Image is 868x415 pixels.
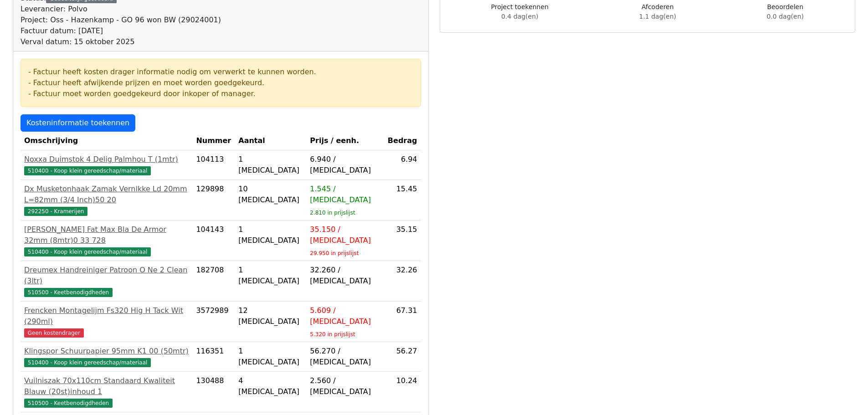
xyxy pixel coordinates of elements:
[24,224,189,257] a: [PERSON_NAME] Fat Max Bla De Armor 32mm (8mtr)0 33 728510400 - Koop klein gereedschap/materiaal
[639,13,676,20] span: 1.1 dag(en)
[384,372,421,412] td: 10.24
[491,2,549,21] div: Project toekennen
[24,154,189,176] a: Noxxa Duimstok 4 Delig Palmhou T (1mtr)510400 - Koop klein gereedschap/materiaal
[192,302,235,342] td: 3572989
[767,2,804,21] div: Beoordelen
[28,77,413,88] div: - Factuur heeft afwijkende prijzen en moet worden goedgekeurd.
[21,4,221,15] div: Leverancier: Polvo
[235,132,306,150] th: Aantal
[192,132,235,150] th: Nummer
[24,346,189,368] a: Klingspor Schuurpapier 95mm K1 00 (50mtr)510400 - Koop klein gereedschap/materiaal
[238,265,303,287] div: 1 [MEDICAL_DATA]
[24,346,189,357] div: Klingspor Schuurpapier 95mm K1 00 (50mtr)
[24,265,189,297] a: Dreumex Handreiniger Patroon O Ne 2 Clean (3ltr)510500 - Keetbenodigdheden
[310,265,380,287] div: 32.260 / [MEDICAL_DATA]
[192,150,235,180] td: 104113
[238,305,303,327] div: 12 [MEDICAL_DATA]
[192,220,235,261] td: 104143
[24,166,151,175] span: 510400 - Koop klein gereedschap/materiaal
[24,288,113,297] span: 510500 - Keetbenodigdheden
[238,154,303,176] div: 1 [MEDICAL_DATA]
[238,184,303,205] div: 10 [MEDICAL_DATA]
[310,184,380,205] div: 1.545 / [MEDICAL_DATA]
[24,247,151,256] span: 510400 - Koop klein gereedschap/materiaal
[384,180,421,220] td: 15.45
[24,305,189,338] a: Frencken Montagelijm Fs320 Hig H Tack Wit (290ml)Geen kostendrager
[238,224,303,246] div: 1 [MEDICAL_DATA]
[192,261,235,302] td: 182708
[310,210,355,216] sub: 2.810 in prijslijst
[24,207,87,216] span: 292250 - Kramerijen
[310,346,380,368] div: 56.270 / [MEDICAL_DATA]
[192,342,235,372] td: 116351
[192,372,235,412] td: 130488
[28,88,413,99] div: - Factuur moet worden goedgekeurd door inkoper of manager.
[767,13,804,20] span: 0.0 dag(en)
[24,184,189,216] a: Dx Musketonhaak Zamak Vernikke Ld 20mm L=82mm (3/4 Inch)50 20292250 - Kramerijen
[306,132,384,150] th: Prijs / eenh.
[24,375,189,408] a: Vuilniszak 70x110cm Standaard Kwaliteit Blauw (20st)inhoud 1510500 - Keetbenodigdheden
[310,224,380,246] div: 35.150 / [MEDICAL_DATA]
[21,36,221,47] div: Verval datum: 15 oktober 2025
[21,15,221,26] div: Project: Oss - Hazenkamp - GO 96 won BW (29024001)
[24,399,113,408] span: 510500 - Keetbenodigdheden
[24,224,189,246] div: [PERSON_NAME] Fat Max Bla De Armor 32mm (8mtr)0 33 728
[639,2,676,21] div: Afcoderen
[384,302,421,342] td: 67.31
[310,375,380,397] div: 2.560 / [MEDICAL_DATA]
[384,132,421,150] th: Bedrag
[310,154,380,176] div: 6.940 / [MEDICAL_DATA]
[24,305,189,327] div: Frencken Montagelijm Fs320 Hig H Tack Wit (290ml)
[24,265,189,287] div: Dreumex Handreiniger Patroon O Ne 2 Clean (3ltr)
[24,154,189,165] div: Noxxa Duimstok 4 Delig Palmhou T (1mtr)
[24,328,84,338] span: Geen kostendrager
[21,132,192,150] th: Omschrijving
[24,184,189,205] div: Dx Musketonhaak Zamak Vernikke Ld 20mm L=82mm (3/4 Inch)50 20
[28,67,413,77] div: - Factuur heeft kosten drager informatie nodig om verwerkt te kunnen worden.
[21,114,135,132] a: Kosteninformatie toekennen
[384,342,421,372] td: 56.27
[310,305,380,327] div: 5.609 / [MEDICAL_DATA]
[238,346,303,368] div: 1 [MEDICAL_DATA]
[310,250,359,256] sub: 29.950 in prijslijst
[384,220,421,261] td: 35.15
[384,261,421,302] td: 32.26
[501,13,538,20] span: 0.4 dag(en)
[310,331,355,338] sub: 5.320 in prijslijst
[21,26,221,36] div: Factuur datum: [DATE]
[192,180,235,220] td: 129898
[24,375,189,397] div: Vuilniszak 70x110cm Standaard Kwaliteit Blauw (20st)inhoud 1
[384,150,421,180] td: 6.94
[238,375,303,397] div: 4 [MEDICAL_DATA]
[24,358,151,367] span: 510400 - Koop klein gereedschap/materiaal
